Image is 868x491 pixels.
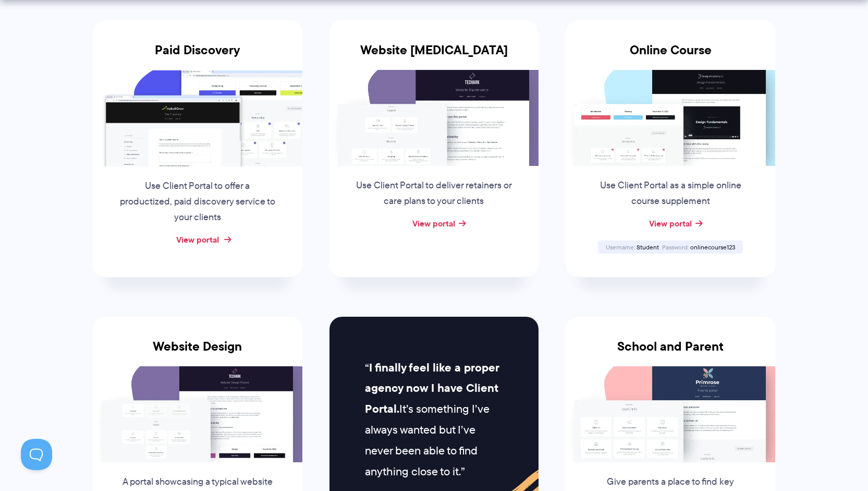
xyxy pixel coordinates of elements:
p: Use Client Portal to offer a productized, paid discovery service to your clients [118,178,277,225]
span: Username [606,243,635,252]
p: Use Client Portal as a simple online course supplement [591,178,750,209]
h3: School and Parent [566,339,775,366]
span: Password [662,243,689,252]
a: View portal [412,217,455,230]
a: View portal [176,233,219,246]
a: View portal [649,217,692,230]
h3: Website Design [93,339,302,366]
span: onlinecourse123 [690,243,735,252]
span: Student [637,243,659,252]
h3: Website [MEDICAL_DATA] [329,43,539,70]
p: Use Client Portal to deliver retainers or care plans to your clients [354,178,513,209]
h3: Online Course [566,43,775,70]
iframe: Toggle Customer Support [21,439,52,470]
p: It’s something I’ve always wanted but I’ve never been able to find anything close to it. [365,357,503,482]
strong: I finally feel like a proper agency now I have Client Portal. [365,359,499,418]
h3: Paid Discovery [93,43,302,70]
